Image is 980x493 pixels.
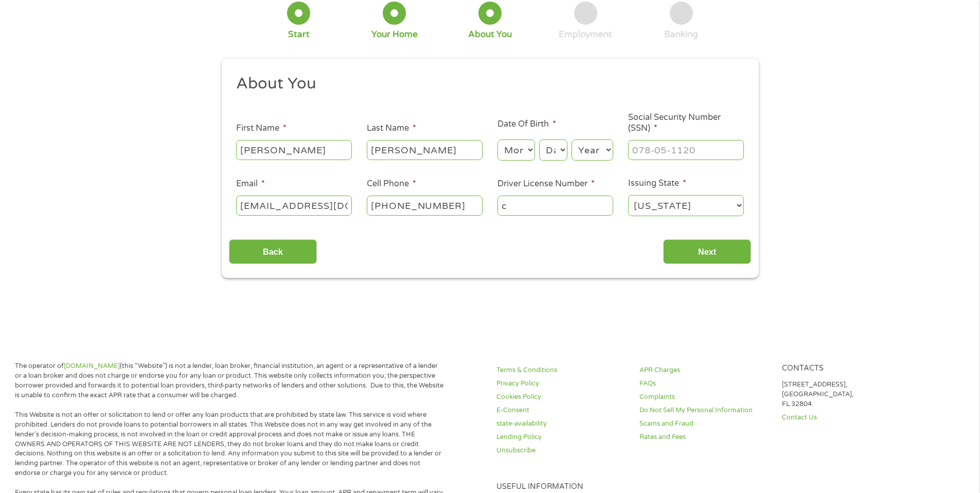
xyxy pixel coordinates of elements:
[367,123,416,134] label: Last Name
[468,29,512,40] div: About You
[236,74,736,94] h2: About You
[496,406,627,415] a: E-Consent
[496,446,627,455] a: Unsubscribe
[367,140,483,160] input: Smith
[628,112,744,134] label: Social Security Number (SSN)
[639,419,770,429] a: Scams and Fraud
[371,29,418,40] div: Your Home
[639,379,770,389] a: FAQs
[496,482,913,492] h4: Useful Information
[497,179,595,189] label: Driver License Number
[15,410,444,478] p: This Website is not an offer or solicitation to lend or offer any loan products that are prohibit...
[15,361,444,400] p: The operator of (this “Website”) is not a lender, loan broker, financial institution, an agent or...
[496,432,627,442] a: Lending Policy
[236,179,265,189] label: Email
[367,196,483,215] input: (541) 754-3010
[496,419,627,429] a: state-availability
[236,123,287,134] label: First Name
[663,239,751,265] input: Next
[64,362,120,370] a: [DOMAIN_NAME]
[236,140,352,160] input: John
[782,380,913,409] p: [STREET_ADDRESS], [GEOGRAPHIC_DATA], FL 32804.
[496,379,627,389] a: Privacy Policy
[782,364,913,374] h4: Contacts
[639,432,770,442] a: Rates and Fees
[639,392,770,402] a: Complaints
[496,365,627,375] a: Terms & Conditions
[639,365,770,375] a: APR Charges
[628,178,686,189] label: Issuing State
[559,29,612,40] div: Employment
[497,119,556,130] label: Date Of Birth
[496,392,627,402] a: Cookies Policy
[782,413,913,422] a: Contact Us
[664,29,698,40] div: Banking
[639,406,770,415] a: Do Not Sell My Personal Information
[236,196,352,215] input: john@gmail.com
[229,239,317,265] input: Back
[288,29,310,40] div: Start
[628,140,744,160] input: 078-05-1120
[367,179,416,189] label: Cell Phone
